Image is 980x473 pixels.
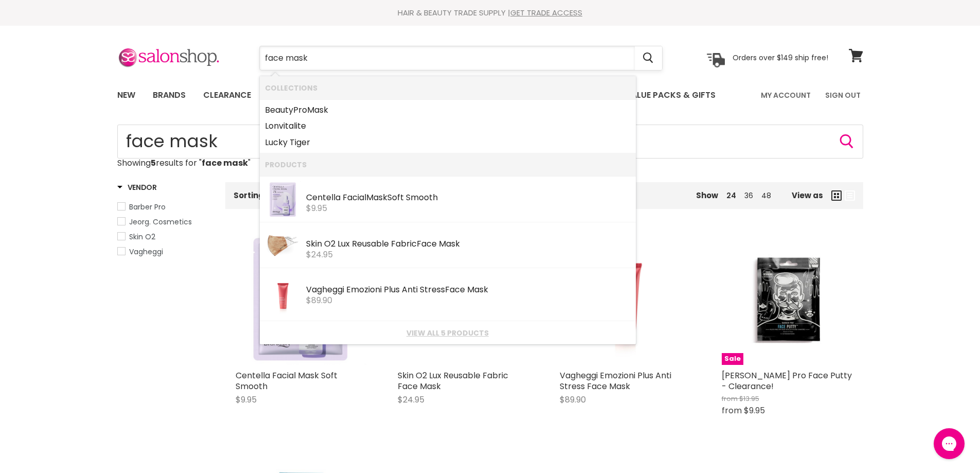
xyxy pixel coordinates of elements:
[117,182,157,192] h3: Vendor
[417,238,437,250] b: Face
[739,394,759,404] span: $13.95
[260,176,636,222] li: Products: Centella Facial Mask Soft Smooth
[306,294,332,306] span: $89.90
[265,134,631,151] a: Lucky Tiger
[129,247,163,257] span: Vagheggi
[129,202,166,212] span: Barber Pro
[819,84,867,106] a: Sign Out
[635,46,662,70] button: Search
[260,118,636,134] li: Collections: Lonvitalite
[722,370,852,392] a: [PERSON_NAME] Pro Face Putty - Clearance!
[236,394,257,406] span: $9.95
[260,268,636,321] li: Products: Vagheggi Emozioni Plus Anti Stress Face Mask
[260,46,635,70] input: Search
[265,329,631,337] a: View all 5 products
[110,84,143,106] a: New
[306,239,631,250] div: Skin O2 Lux Reusable Fabric
[265,227,301,264] img: skino2-face-mask_1800x1800_crop_center_1f593288-9ab1-4c39-811a-6e40a2cdd753_200x.jpg
[722,394,738,404] span: from
[265,181,301,218] img: Screenshot2025-03-25at2.05.03pm_200x.png
[117,246,212,257] a: Vagheggi
[743,234,831,365] img: Barber Pro Face Putty - Clearance!
[260,76,636,99] li: Collections
[929,425,970,463] iframe: Gorgias live chat messenger
[260,99,636,118] li: Collections: BeautyPro Mask
[467,284,488,295] b: Mask
[269,273,297,317] img: antistressmask_720x_6e99bcae-27b3-490a-8299-a9b6ae73fe66.webp
[744,405,765,416] span: $9.95
[510,7,582,18] a: GET TRADE ACCESS
[722,353,743,365] span: Sale
[104,80,876,110] nav: Main
[151,157,156,169] strong: 5
[618,84,723,106] a: Value Packs & Gifts
[202,157,248,169] strong: face mask
[439,238,460,250] b: Mask
[236,234,367,365] a: Centella Facial Mask Soft Smooth
[744,190,753,201] a: 36
[839,133,855,150] button: Search
[366,191,387,203] b: Mask
[726,190,736,201] a: 24
[236,370,337,392] a: Centella Facial Mask Soft Smooth
[117,125,863,159] input: Search
[145,84,193,106] a: Brands
[722,234,853,365] a: Barber Pro Face Putty - Clearance!Sale
[117,231,212,242] a: Skin O2
[445,284,465,295] b: Face
[560,370,671,392] a: Vagheggi Emozioni Plus Anti Stress Face Mask
[560,394,586,406] span: $89.90
[129,217,192,227] span: Jeorg. Cosmetics
[306,202,327,214] span: $9.95
[696,190,718,201] span: Show
[761,190,771,201] a: 48
[265,102,631,118] a: BeautyPro
[129,232,155,242] span: Skin O2
[722,405,742,416] span: from
[104,8,876,18] div: HAIR & BEAUTY TRADE SUPPLY |
[234,191,264,200] label: Sorting
[755,84,817,106] a: My Account
[259,46,663,71] form: Product
[398,370,508,392] a: Skin O2 Lux Reusable Fabric Face Mask
[265,118,631,134] a: Lonvitalite
[733,53,828,62] p: Orders over $149 ship free!
[398,394,424,406] span: $24.95
[306,285,631,296] div: Vagheggi Emozioni Plus Anti Stress
[260,153,636,176] li: Products
[236,234,366,365] img: Centella Facial Mask Soft Smooth
[110,80,739,110] ul: Main menu
[260,134,636,153] li: Collections: Lucky Tiger
[117,201,212,213] a: Barber Pro
[307,104,328,116] b: Mask
[117,216,212,227] a: Jeorg. Cosmetics
[306,193,631,204] div: Centella Facial Soft Smooth
[117,159,863,168] p: Showing results for " "
[195,84,259,106] a: Clearance
[117,125,863,159] form: Product
[306,249,333,260] span: $24.95
[260,321,636,344] li: View All
[792,191,823,200] span: View as
[260,222,636,268] li: Products: Skin O2 Lux Reusable Fabric Face Mask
